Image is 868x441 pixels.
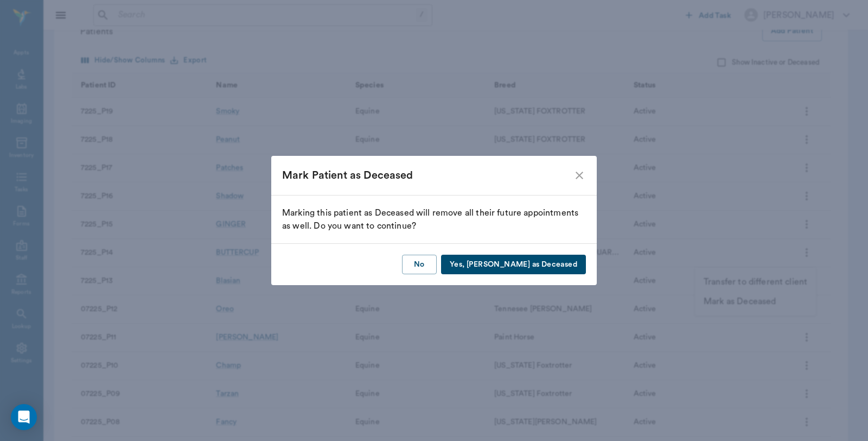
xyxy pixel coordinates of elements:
div: Marking this patient as Deceased will remove all their future appointments as well. Do you want t... [282,206,586,232]
div: Open Intercom Messenger [11,404,37,430]
button: No [402,255,437,275]
button: Yes, [PERSON_NAME] as Deceased [441,255,586,275]
button: close [573,169,586,182]
div: Mark Patient as Deceased [282,167,573,184]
